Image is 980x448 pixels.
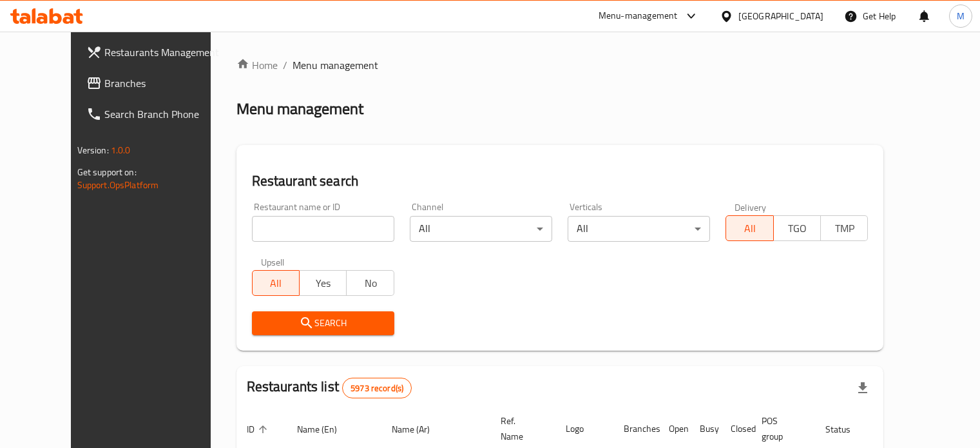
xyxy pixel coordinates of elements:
button: All [725,215,773,241]
button: TMP [820,215,868,241]
button: Yes [299,270,347,296]
button: Search [252,311,394,335]
span: Ref. Name [501,413,540,444]
span: Get support on: [77,164,137,180]
h2: Menu management [236,99,363,119]
button: TGO [773,215,821,241]
li: / [283,57,287,73]
button: No [346,270,394,296]
label: Upsell [261,257,285,266]
a: Branches [76,68,235,99]
span: POS group [762,413,800,444]
span: TGO [779,219,816,238]
a: Support.OpsPlatform [77,177,159,193]
a: Restaurants Management [76,37,235,68]
span: Yes [305,274,341,293]
span: All [731,219,768,238]
div: Export file [847,373,878,404]
div: [GEOGRAPHIC_DATA] [738,9,823,23]
span: M [957,9,965,23]
span: Search Branch Phone [104,106,224,122]
span: Branches [104,75,224,91]
span: Name (En) [297,422,354,437]
div: Total records count [342,378,412,398]
nav: breadcrumb [236,57,884,73]
span: Restaurants Management [104,44,224,60]
label: Delivery [735,202,767,211]
span: Version: [77,142,109,159]
div: All [410,216,552,242]
div: All [568,216,710,242]
span: Name (Ar) [392,422,447,437]
div: Menu-management [599,8,678,24]
h2: Restaurant search [252,171,869,191]
span: All [258,274,294,293]
input: Search for restaurant name or ID.. [252,216,394,242]
span: ID [247,422,271,437]
button: All [252,270,300,296]
span: Search [262,315,384,331]
a: Search Branch Phone [76,99,235,130]
span: Status [825,422,867,437]
span: No [352,274,389,293]
h2: Restaurants list [247,377,412,398]
span: Menu management [293,57,378,73]
span: 5973 record(s) [343,382,411,394]
a: Home [236,57,278,73]
span: TMP [826,219,863,238]
span: 1.0.0 [111,142,131,159]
